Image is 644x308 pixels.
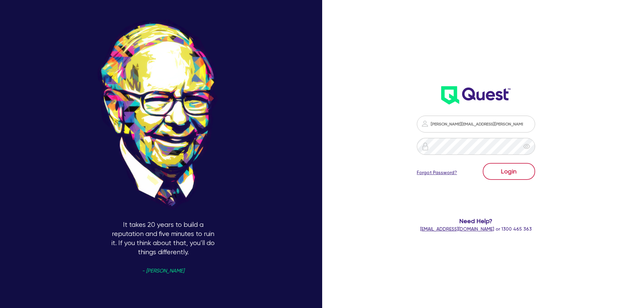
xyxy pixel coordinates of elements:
[523,143,530,150] span: eye
[417,169,457,176] a: Forgot Password?
[421,142,429,150] img: icon-password
[483,163,535,180] button: Login
[390,216,563,226] span: Need Help?
[441,86,510,104] img: wH2k97JdezQIQAAAABJRU5ErkJggg==
[420,226,532,232] span: or 1300 465 363
[142,268,184,274] span: - [PERSON_NAME]
[417,116,535,133] input: Email address
[421,120,429,128] img: icon-password
[420,226,494,232] a: [EMAIL_ADDRESS][DOMAIN_NAME]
